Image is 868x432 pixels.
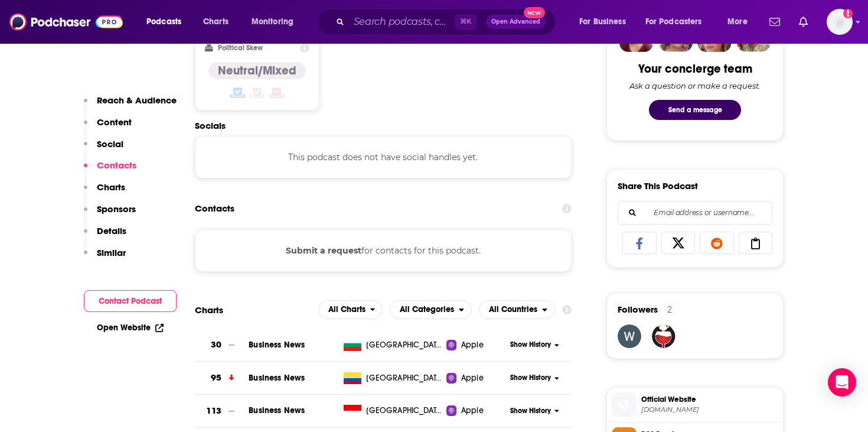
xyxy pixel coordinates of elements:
[339,405,447,417] a: [GEOGRAPHIC_DATA]
[195,304,223,316] h2: Charts
[727,14,748,30] span: More
[195,136,572,178] div: This podcast does not have social handles yet.
[339,339,447,351] a: [GEOGRAPHIC_DATA]
[661,232,696,254] a: Share on X/Twitter
[652,324,676,348] img: carltonjohnson060
[510,373,551,383] span: Show History
[97,323,164,333] a: Open Website
[195,12,236,31] a: Charts
[84,203,136,225] button: Sponsors
[524,7,545,18] span: New
[827,9,853,35] img: User Profile
[218,44,263,52] h2: Political Skew
[84,138,123,160] button: Social
[700,232,734,254] a: Share on Reddit
[618,324,641,348] img: weedloversusa
[446,372,506,384] a: Apple
[612,392,778,417] a: Official Website[DOMAIN_NAME]
[366,372,443,384] span: Colombia
[446,339,506,351] a: Apple
[97,225,126,236] p: Details
[84,247,126,269] button: Similar
[97,160,136,171] p: Contacts
[97,138,123,150] p: Social
[366,339,443,351] span: Bulgaria
[195,197,234,220] h2: Contacts
[571,12,641,31] button: open menu
[97,181,125,193] p: Charts
[641,405,778,414] span: securitymagazine.com
[510,340,551,350] span: Show History
[618,304,658,315] span: Followers
[628,202,762,224] input: Email address or username...
[629,81,761,90] div: Ask a question or make a request.
[491,19,540,25] span: Open Advanced
[249,340,305,350] a: Business News
[827,9,853,35] span: Logged in as derettb
[211,371,221,385] h3: 95
[138,12,197,31] button: open menu
[195,229,572,272] div: for contacts for this podcast.
[667,304,672,315] div: 2
[84,95,177,116] button: Reach & Audience
[641,394,778,405] span: Official Website
[765,12,785,32] a: Show notifications dropdown
[84,181,125,203] button: Charts
[243,12,309,31] button: open menu
[645,14,702,30] span: For Podcasters
[486,15,546,29] button: Open AdvancedNew
[252,14,293,30] span: Monitoring
[400,306,454,314] span: All Categories
[349,12,455,31] input: Search podcasts, credits, & more...
[84,290,177,312] button: Contact Podcast
[649,100,741,120] button: Send a message
[286,244,361,257] button: Submit a request
[211,338,221,352] h3: 30
[507,340,563,350] button: Show History
[97,116,132,128] p: Content
[195,395,249,427] a: 113
[461,405,484,417] span: Apple
[195,329,249,361] a: 30
[618,180,698,191] h3: Share This Podcast
[249,405,305,415] a: Business News
[638,12,719,31] button: open menu
[461,372,484,384] span: Apple
[489,306,537,314] span: All Countries
[618,201,772,225] div: Search followers
[318,300,383,319] button: open menu
[206,404,221,418] h3: 113
[318,300,383,319] h2: Platforms
[446,405,506,417] a: Apple
[9,11,123,33] img: Podchaser - Follow, Share and Rate Podcasts
[146,14,181,30] span: Podcasts
[828,368,856,397] div: Open Intercom Messenger
[249,373,305,383] a: Business News
[622,232,657,254] a: Share on Facebook
[510,406,551,416] span: Show History
[461,339,484,351] span: Apple
[479,300,555,319] h2: Countries
[195,362,249,394] a: 95
[719,12,762,31] button: open menu
[97,247,126,258] p: Similar
[479,300,555,319] button: open menu
[507,373,563,383] button: Show History
[84,225,126,247] button: Details
[328,8,567,35] div: Search podcasts, credits, & more...
[843,9,853,18] svg: Add a profile image
[579,14,626,30] span: For Business
[739,232,773,254] a: Copy Link
[390,300,472,319] h2: Categories
[339,372,447,384] a: [GEOGRAPHIC_DATA]
[507,406,563,416] button: Show History
[638,61,752,76] div: Your concierge team
[195,120,572,131] h2: Socials
[84,116,132,138] button: Content
[794,12,812,32] a: Show notifications dropdown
